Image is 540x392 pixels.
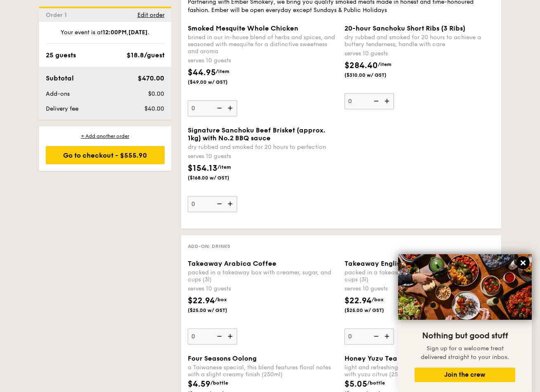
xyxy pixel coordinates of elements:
input: Smoked Mesquite Whole Chickenbrined in our in-house blend of herbs and spices, and seasoned with ... [188,100,237,116]
div: a Taiwanese special, this blend features floral notes with a slight creamy finish (250ml) [188,364,338,378]
span: $40.00 [144,105,164,112]
div: + Add another order [46,133,165,139]
span: Subtotal [46,74,74,82]
img: icon-add.58712e84.svg [225,100,237,116]
span: /bottle [210,380,228,386]
span: $44.95 [188,68,216,78]
span: ($25.00 w/ GST) [188,307,244,314]
span: $5.05 [344,379,367,389]
span: $284.40 [344,61,378,71]
span: Four Seasons Oolong [188,354,257,362]
img: icon-add.58712e84.svg [382,328,394,344]
input: Takeaway English Breakfast Teapacked in a takeaway box with creamer, sugar, and cups (3l)serves 1... [344,328,394,345]
input: 20-hour Sanchoku Short Ribs (3 Ribs)dry rubbed and smoked for 20 hours to achieve a buttery tende... [344,93,394,109]
div: light and refreshing, high altitude oolong tea infused with yuzu citrus (250ml) [344,364,495,378]
span: Honey Yuzu Tea [344,354,397,362]
img: icon-reduce.1d2dbef1.svg [212,328,225,344]
img: DSC07876-Edit02-Large.jpeg [398,254,532,320]
div: dry rubbed and smoked for 20 hours to perfection [188,144,338,151]
span: Add-on: Drinks [188,243,230,249]
span: Order 1 [46,12,70,19]
div: serves 10 guests [344,285,495,293]
span: $4.59 [188,379,210,389]
strong: 12:00PM [103,29,127,36]
div: 25 guests [46,50,76,60]
span: /item [217,164,231,170]
button: Close [516,256,530,269]
span: /bottle [367,380,385,386]
div: packed in a takeaway box with creamer, sugar, and cups (3l) [344,269,495,283]
div: $18.8/guest [127,50,165,60]
img: icon-reduce.1d2dbef1.svg [369,328,382,344]
span: /box [215,297,227,302]
span: Takeaway Arabica Coffee [188,260,276,267]
input: Signature Sanchoku Beef Brisket (approx. 1kg) with No.2 BBQ saucedry rubbed and smoked for 20 hou... [188,196,237,212]
img: icon-add.58712e84.svg [382,93,394,109]
span: /item [378,61,391,67]
button: Join the crew [415,368,515,382]
span: ($168.00 w/ GST) [188,175,244,181]
span: Nothing but good stuff [422,331,508,341]
span: /box [372,297,384,302]
img: icon-reduce.1d2dbef1.svg [212,196,225,212]
span: ($49.00 w/ GST) [188,79,244,85]
div: Go to checkout - $555.90 [46,146,165,164]
span: Takeaway English Breakfast Tea [344,260,452,267]
img: icon-reduce.1d2dbef1.svg [369,93,382,109]
img: icon-add.58712e84.svg [225,196,237,212]
div: brined in our in-house blend of herbs and spices, and seasoned with mesquite for a distinctive sw... [188,34,338,55]
img: icon-reduce.1d2dbef1.svg [212,100,225,116]
div: serves 10 guests [188,285,338,293]
span: ($310.00 w/ GST) [344,72,401,78]
div: dry rubbed and smoked for 20 hours to achieve a buttery tenderness, handle with care [344,34,495,48]
input: Takeaway Arabica Coffeepacked in a takeaway box with creamer, sugar, and cups (3l)serves 10 guest... [188,328,237,345]
span: Edit order [137,12,165,19]
div: serves 10 guests [188,152,338,161]
strong: [DATE] [128,29,148,36]
span: $22.94 [344,296,372,306]
img: icon-add.58712e84.svg [225,328,237,344]
span: 20-hour Sanchoku Short Ribs (3 Ribs) [344,24,465,32]
span: Add-ons [46,90,70,97]
div: Your event is at , . [46,28,165,44]
div: serves 10 guests [188,57,338,65]
span: $22.94 [188,296,215,306]
span: $470.00 [138,74,164,82]
span: Signature Sanchoku Beef Brisket (approx. 1kg) with No.2 BBQ sauce [188,126,325,142]
span: Smoked Mesquite Whole Chicken [188,24,298,32]
div: packed in a takeaway box with creamer, sugar, and cups (3l) [188,269,338,283]
div: serves 10 guests [344,50,495,58]
span: Sign up for a welcome treat delivered straight to your inbox. [421,345,509,361]
span: $154.13 [188,163,217,173]
span: Delivery fee [46,105,78,112]
span: /item [216,68,229,74]
span: $0.00 [148,90,164,97]
span: ($25.00 w/ GST) [344,307,401,314]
